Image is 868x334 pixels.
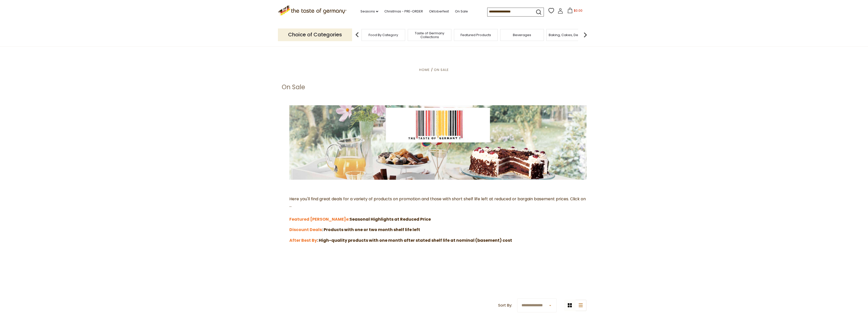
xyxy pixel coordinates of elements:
[289,216,346,222] a: Featured [PERSON_NAME]
[549,33,588,37] a: Baking, Cakes, Desserts
[346,216,350,222] a: e:
[278,28,352,41] p: Choice of Categories
[289,105,587,180] img: the-taste-of-germany-barcode-3.jpg
[419,67,430,72] a: Home
[461,33,491,37] a: Featured Products
[498,302,512,309] label: Sort By:
[455,9,468,14] a: On Sale
[289,196,586,222] span: Here you'll find great deals for a variety of products on promotion and those with short shelf li...
[429,9,449,14] a: Oktoberfest
[352,30,362,40] img: previous arrow
[580,30,590,40] img: next arrow
[360,9,378,14] a: Seasons
[513,33,531,37] a: Beverages
[434,67,449,72] a: On Sale
[289,237,317,243] a: After Best By
[369,33,398,37] a: Food By Category
[564,8,586,15] button: $0.00
[346,216,431,222] strong: Seasonal Highlights at Reduced Price
[289,227,322,233] a: Discount Deals
[409,31,450,39] a: Taste of Germany Collections
[574,8,582,13] span: $0.00
[384,9,423,14] a: Christmas - PRE-ORDER
[317,237,512,243] strong: : High-quality products with one month after stated shelf life at nominal (basement) cost
[282,83,305,91] h1: On Sale
[322,227,420,233] strong: : Products with one or two month shelf life left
